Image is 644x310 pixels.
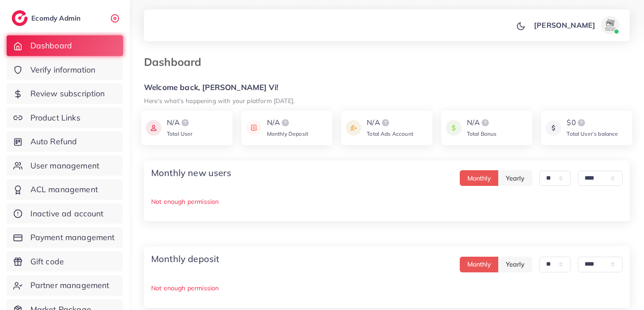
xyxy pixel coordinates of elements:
[12,10,83,26] a: logoEcomdy Admin
[467,117,497,128] div: N/A
[151,254,219,264] h4: Monthly deposit
[7,131,123,152] a: Auto Refund
[180,117,191,128] img: logo
[30,112,80,124] span: Product Links
[7,60,123,80] a: Verify information
[31,14,83,22] h2: Ecomdy Admin
[567,117,618,128] div: $0
[144,97,295,104] small: Here's what's happening with your platform [DATE].
[460,257,499,272] button: Monthly
[7,108,123,128] a: Product Links
[267,117,308,128] div: N/A
[380,117,391,128] img: logo
[7,155,123,176] a: User management
[576,117,587,128] img: logo
[7,251,123,272] a: Gift code
[7,227,123,248] a: Payment management
[367,130,413,137] span: Total Ads Account
[267,130,308,137] span: Monthly Deposit
[167,117,193,128] div: N/A
[30,208,104,220] span: Inactive ad account
[480,117,491,128] img: logo
[144,56,208,69] h3: Dashboard
[30,136,77,147] span: Auto Refund
[534,20,595,30] p: [PERSON_NAME]
[529,16,623,34] a: [PERSON_NAME]avatar
[30,64,96,76] span: Verify information
[346,117,361,138] img: icon payment
[467,130,497,137] span: Total Bonus
[30,160,99,172] span: User management
[546,117,561,138] img: icon payment
[12,10,28,26] img: logo
[460,170,499,186] button: Monthly
[7,83,123,104] a: Review subscription
[30,40,72,52] span: Dashboard
[144,83,630,92] h5: Welcome back, [PERSON_NAME] Vi!
[30,184,98,195] span: ACL management
[151,196,623,207] p: Not enough permission
[146,117,161,138] img: icon payment
[151,283,623,293] p: Not enough permission
[246,117,262,138] img: icon payment
[367,117,413,128] div: N/A
[567,130,618,137] span: Total User’s balance
[30,280,110,291] span: Partner management
[7,35,123,56] a: Dashboard
[30,88,105,99] span: Review subscription
[30,256,64,267] span: Gift code
[280,117,291,128] img: logo
[7,179,123,200] a: ACL management
[498,170,532,186] button: Yearly
[7,275,123,296] a: Partner management
[7,203,123,224] a: Inactive ad account
[151,168,231,178] h4: Monthly new users
[498,257,532,272] button: Yearly
[446,117,462,138] img: icon payment
[167,130,193,137] span: Total User
[30,232,115,243] span: Payment management
[601,16,619,34] img: avatar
